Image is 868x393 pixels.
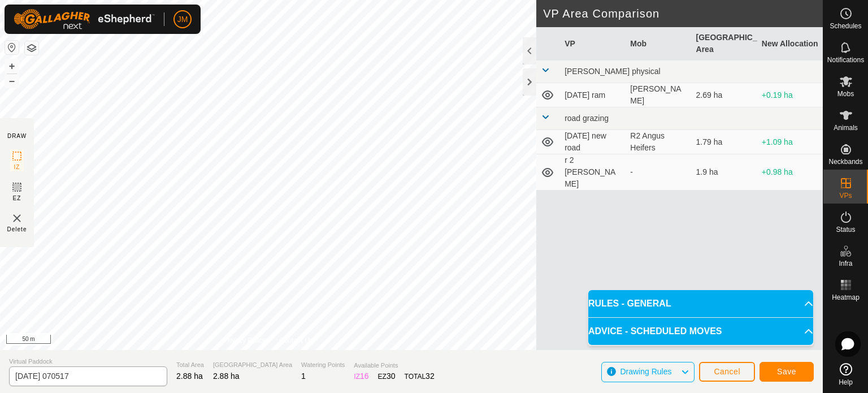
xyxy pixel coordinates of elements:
[836,226,855,233] span: Status
[588,290,813,317] p-accordion-header: RULES - GENERAL
[176,372,203,381] span: 2.88 ha
[757,130,823,154] td: +1.09 ha
[10,211,24,225] img: VP
[714,367,740,376] span: Cancel
[588,318,813,345] p-accordion-header: ADVICE - SCHEDULED MOVES
[560,83,626,107] td: [DATE] ram
[301,360,345,370] span: Watering Points
[828,158,862,165] span: Neckbands
[834,124,858,131] span: Animals
[565,114,609,123] span: road grazing
[360,372,369,381] span: 16
[213,372,240,381] span: 2.88 ha
[224,335,266,346] a: Privacy Policy
[560,27,626,61] th: VP
[839,260,852,267] span: Infra
[9,357,167,366] span: Virtual Paddock
[827,57,864,63] span: Notifications
[560,154,626,191] td: r 2 [PERSON_NAME]
[839,379,853,386] span: Help
[354,370,368,382] div: IZ
[405,370,435,382] div: TOTAL
[177,14,188,25] span: JM
[823,359,868,390] a: Help
[560,130,626,154] td: [DATE] new road
[757,154,823,191] td: +0.98 ha
[354,361,434,370] span: Available Points
[13,194,21,202] span: EZ
[588,325,722,338] span: ADVICE - SCHEDULED MOVES
[626,27,691,61] th: Mob
[378,370,396,382] div: EZ
[14,9,155,29] img: Gallagher Logo
[699,362,755,382] button: Cancel
[692,130,757,154] td: 1.79 ha
[692,154,757,191] td: 1.9 ha
[757,83,823,107] td: +0.19 ha
[543,7,823,20] h2: VP Area Comparison
[5,74,19,88] button: –
[757,27,823,61] th: New Allocation
[176,360,204,370] span: Total Area
[279,335,313,346] a: Contact Us
[301,372,306,381] span: 1
[25,41,38,55] button: Map Layers
[832,294,860,301] span: Heatmap
[692,27,757,61] th: [GEOGRAPHIC_DATA] Area
[759,362,814,382] button: Save
[839,192,852,199] span: VPs
[630,83,687,107] div: [PERSON_NAME]
[830,23,861,29] span: Schedules
[588,297,671,310] span: RULES - GENERAL
[7,225,27,234] span: Delete
[14,163,20,171] span: IZ
[777,367,796,376] span: Save
[620,367,671,376] span: Drawing Rules
[630,130,687,154] div: R2 Angus Heifers
[5,41,19,54] button: Reset Map
[387,372,396,381] span: 30
[630,166,687,178] div: -
[7,132,27,140] div: DRAW
[426,372,435,381] span: 32
[692,83,757,107] td: 2.69 ha
[565,67,661,76] span: [PERSON_NAME] physical
[837,90,854,97] span: Mobs
[213,360,292,370] span: [GEOGRAPHIC_DATA] Area
[5,59,19,73] button: +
